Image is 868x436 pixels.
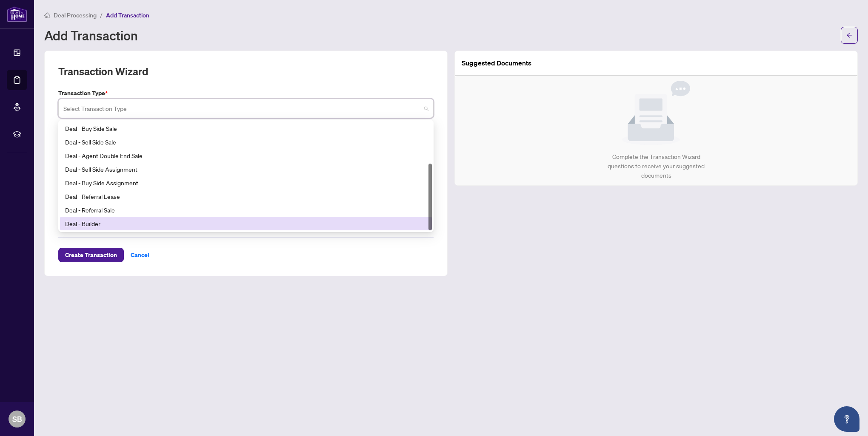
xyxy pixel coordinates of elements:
[462,58,531,68] article: Suggested Documents
[65,192,427,201] div: Deal - Referral Lease
[60,176,432,190] div: Deal - Buy Side Assignment
[60,135,432,149] div: Deal - Sell Side Sale
[846,32,852,38] span: arrow-left
[65,137,427,147] div: Deal - Sell Side Sale
[60,217,432,230] div: Deal - Builder
[106,11,149,19] span: Add Transaction
[60,149,432,162] div: Deal - Agent Double End Sale
[58,65,148,78] h2: Transaction Wizard
[60,190,432,203] div: Deal - Referral Lease
[60,203,432,217] div: Deal - Referral Sale
[44,28,138,42] h1: Add Transaction
[622,81,690,145] img: Null State Icon
[65,248,117,262] span: Create Transaction
[65,178,427,187] div: Deal - Buy Side Assignment
[58,248,124,262] button: Create Transaction
[44,12,50,18] span: home
[124,248,156,262] button: Cancel
[65,151,427,160] div: Deal - Agent Double End Sale
[131,248,149,262] span: Cancel
[7,6,27,22] img: logo
[65,164,427,174] div: Deal - Sell Side Assignment
[599,152,714,180] div: Complete the Transaction Wizard questions to receive your suggested documents
[65,124,427,133] div: Deal - Buy Side Sale
[54,11,97,19] span: Deal Processing
[65,219,427,228] div: Deal - Builder
[60,162,432,176] div: Deal - Sell Side Assignment
[65,205,427,215] div: Deal - Referral Sale
[60,122,432,135] div: Deal - Buy Side Sale
[100,10,103,20] li: /
[834,406,859,432] button: Open asap
[58,88,434,98] label: Transaction Type
[12,413,22,425] span: SB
